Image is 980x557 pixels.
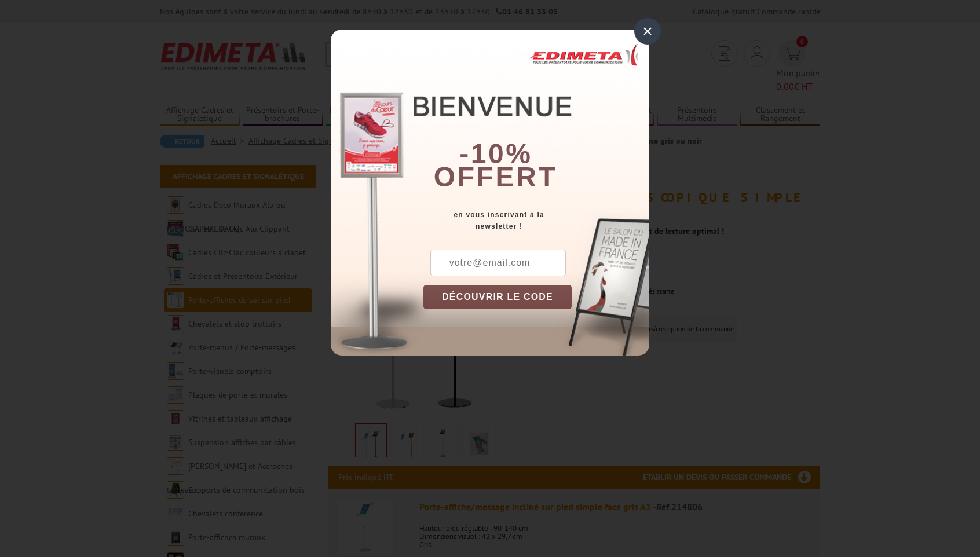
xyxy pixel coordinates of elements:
font: offert [434,162,558,192]
input: votre@email.com [430,250,566,276]
button: DÉCOUVRIR LE CODE [423,285,572,309]
div: × [634,18,661,45]
b: -10% [459,138,532,169]
div: en vous inscrivant à la newsletter ! [423,209,649,232]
